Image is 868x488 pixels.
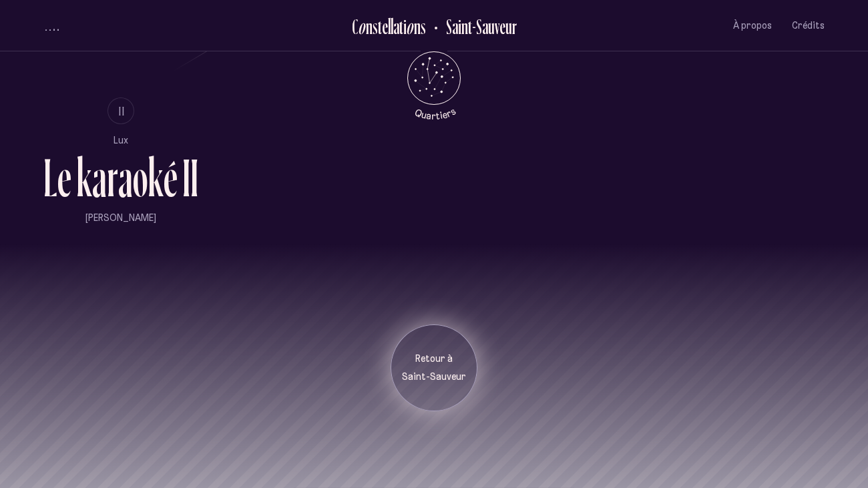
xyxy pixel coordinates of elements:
[395,51,473,120] button: Retour au menu principal
[382,15,388,37] div: e
[733,20,772,31] span: À propos
[118,150,133,204] div: a
[391,15,393,37] div: l
[388,15,391,37] div: l
[366,15,373,37] div: n
[413,105,457,121] tspan: Quartiers
[190,150,198,204] div: I
[76,150,92,204] div: k
[43,97,198,244] button: IILuxLe karaoké II[PERSON_NAME]
[358,15,366,37] div: o
[403,15,407,37] div: i
[43,212,198,225] p: [PERSON_NAME]
[373,15,378,37] div: s
[401,352,467,366] p: Retour à
[57,150,71,204] div: e
[401,371,467,384] p: Saint-Sauveur
[426,15,517,37] button: Retour au Quartier
[43,134,198,148] p: Lux
[391,324,477,411] button: Retour àSaint-Sauveur
[421,15,426,37] div: s
[148,150,164,204] div: k
[182,150,190,204] div: I
[92,150,107,204] div: a
[352,15,358,37] div: C
[43,150,57,204] div: L
[792,10,825,41] button: Crédits
[378,15,382,37] div: t
[792,20,825,31] span: Crédits
[133,150,148,204] div: o
[43,19,61,33] button: volume audio
[107,150,118,204] div: r
[414,15,421,37] div: n
[164,150,178,204] div: é
[107,97,134,124] button: II
[399,15,403,37] div: t
[406,15,414,37] div: o
[436,15,517,37] h2: Saint-Sauveur
[119,105,126,117] span: II
[733,10,772,41] button: À propos
[393,15,399,37] div: a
